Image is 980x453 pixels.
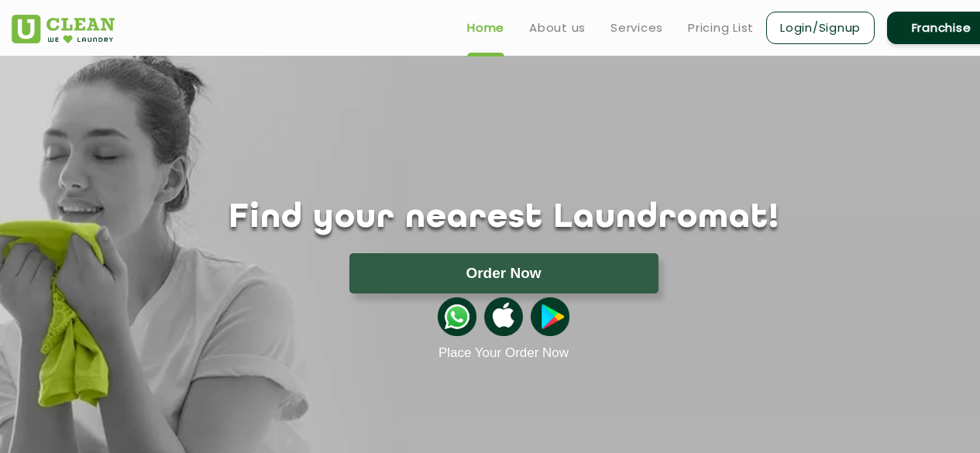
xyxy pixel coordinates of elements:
img: whatsappicon.png [438,297,476,336]
button: Order Now [349,253,658,293]
a: Services [610,19,663,37]
a: Pricing List [688,19,754,37]
a: Place Your Order Now [438,345,569,361]
a: Home [467,19,504,37]
img: UClean Laundry and Dry Cleaning [12,15,115,43]
a: About us [529,19,586,37]
a: Login/Signup [766,12,875,44]
img: apple-icon.png [484,297,523,336]
img: playstoreicon.png [531,297,569,336]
